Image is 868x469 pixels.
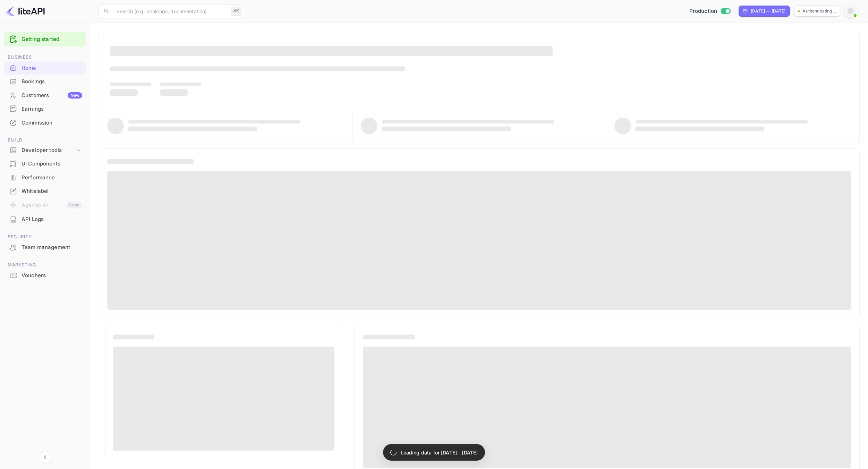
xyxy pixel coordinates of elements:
[4,157,86,170] a: UI Components
[4,89,86,102] div: CustomersNew
[112,4,228,18] input: Search (e.g. bookings, documentation)
[22,35,82,43] a: Getting started
[4,213,86,225] a: API Logs
[4,61,86,74] a: Home
[22,78,82,86] div: Bookings
[739,6,790,17] div: Click to change the date range period
[4,185,86,198] div: Whitelabel
[401,449,478,456] p: Loading data for [DATE] - [DATE]
[4,102,86,115] a: Earnings
[39,451,51,463] button: Collapse navigation
[4,261,86,269] span: Marketing
[22,119,82,127] div: Commission
[4,102,86,116] div: Earnings
[22,146,75,154] div: Developer tools
[4,75,86,88] a: Bookings
[6,6,45,17] img: LiteAPI logo
[4,269,86,282] a: Vouchers
[4,116,86,130] div: Commission
[22,64,82,72] div: Home
[4,233,86,241] span: Security
[22,174,82,182] div: Performance
[4,171,86,185] div: Performance
[751,8,785,14] div: [DATE] — [DATE]
[4,144,86,156] div: Developer tools
[68,92,82,99] div: New
[231,7,241,16] div: ⌘K
[4,61,86,75] div: Home
[22,244,82,251] div: Team management
[4,171,86,184] a: Performance
[4,241,86,254] a: Team management
[22,215,82,223] div: API Logs
[4,136,86,144] span: Build
[687,7,733,15] div: Switch to Sandbox mode
[22,272,82,280] div: Vouchers
[4,32,86,46] div: Getting started
[689,7,717,15] span: Production
[4,269,86,282] div: Vouchers
[802,8,836,14] p: Authenticating...
[4,116,86,129] a: Commission
[22,105,82,113] div: Earnings
[4,89,86,102] a: CustomersNew
[4,241,86,254] div: Team management
[22,160,82,168] div: UI Components
[4,157,86,171] div: UI Components
[4,185,86,197] a: Whitelabel
[4,75,86,88] div: Bookings
[4,53,86,61] span: Business
[4,213,86,226] div: API Logs
[22,92,82,100] div: Customers
[22,187,82,195] div: Whitelabel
